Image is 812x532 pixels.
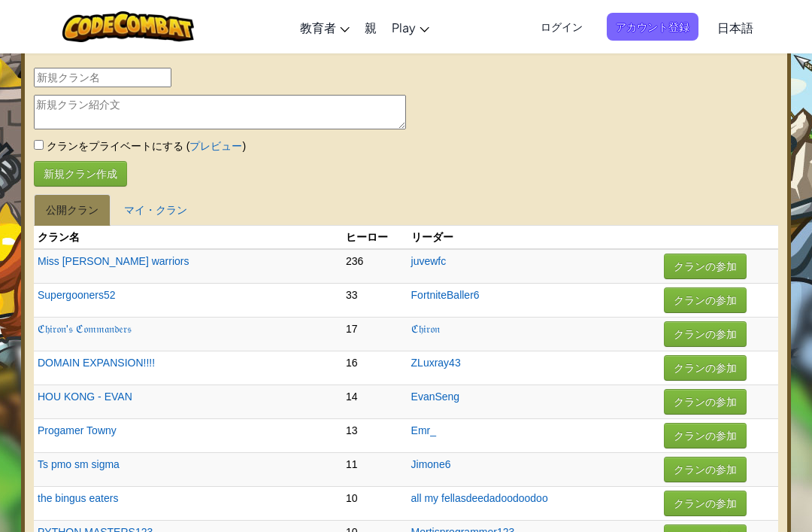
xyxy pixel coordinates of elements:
a: the bingus eaters [38,492,118,504]
img: CodeCombat logo [62,11,194,42]
a: EvanSeng [411,391,460,403]
a: juvewfc [411,255,447,267]
td: 14 [342,385,408,419]
a: DOMAIN EXPANSION!!!! [38,357,155,369]
button: クランの参加 [664,491,747,516]
span: ) [242,140,246,152]
a: 教育者 [292,7,357,47]
button: クランの参加 [664,254,747,279]
span: クランをプライベートにする [44,140,183,152]
a: ℭ𝔥𝔦𝔯𝔬𝔫 [411,323,440,335]
a: 親 [357,7,384,47]
a: HOU KONG - EVAN [38,391,132,403]
a: ZLuxray43 [411,357,461,369]
td: 11 [342,453,408,487]
a: all my fellasdeedadoodoodoo [411,492,548,504]
button: クランの参加 [664,321,747,347]
button: クランの参加 [664,355,747,381]
td: 33 [342,284,408,318]
a: Miss [PERSON_NAME] warriors [38,255,189,267]
button: クランの参加 [664,389,747,415]
a: Progamer Towny [38,424,117,436]
button: クランの参加 [664,287,747,313]
td: 17 [342,318,408,351]
a: Emr_ [411,424,436,436]
button: クランの参加 [664,423,747,448]
a: Ts pmo sm sigma [38,458,120,470]
a: Jimone6 [411,458,451,470]
button: ログイン [532,13,592,41]
th: ヒーロー [342,226,408,249]
span: Play [392,20,416,35]
a: ℭ𝔥𝔦𝔯𝔬𝔫'𝔰 ℭ𝔬𝔪𝔪𝔞𝔫𝔡𝔢𝔯𝔰 [38,323,132,335]
a: Supergooners52 [38,289,116,301]
th: クラン名 [34,226,342,249]
span: ( [183,140,190,152]
a: 日本語 [710,7,761,47]
a: Play [384,7,437,47]
td: 16 [342,351,408,385]
a: FortniteBaller6 [411,289,480,301]
td: 10 [342,487,408,521]
a: プレビュー [189,140,242,152]
button: アカウント登録 [607,13,698,41]
span: 日本語 [717,20,753,35]
a: マイ・クラン [112,194,199,226]
a: 公開クラン [34,194,111,226]
span: 教育者 [300,20,336,35]
td: 13 [342,419,408,453]
th: リーダー [408,226,660,249]
input: 新規クラン名 [34,68,171,87]
button: 新規クラン作成 [34,161,127,187]
td: 236 [342,249,408,284]
button: クランの参加 [664,457,747,482]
